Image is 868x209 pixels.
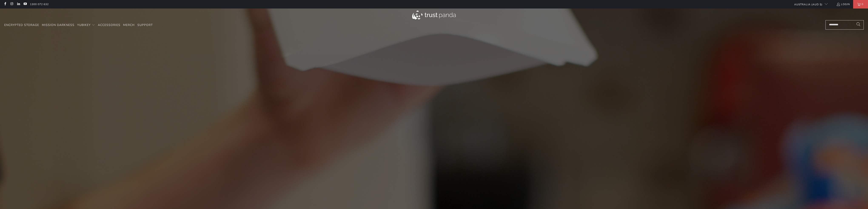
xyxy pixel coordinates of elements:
[123,23,135,27] span: Merch
[137,23,153,27] span: Support
[30,2,49,7] a: 1300 072 632
[17,3,20,6] a: Trust Panda Australia on LinkedIn
[836,2,850,7] a: Login
[42,23,74,27] span: Mission Darkness
[4,20,39,30] a: Encrypted Storage
[825,20,864,30] input: Search...
[98,23,120,27] span: Accessories
[853,20,864,30] button: Search
[123,20,135,30] a: Merch
[412,11,456,19] img: Trust Panda Australia
[23,3,27,6] a: Trust Panda Australia on YouTube
[42,20,74,30] a: Mission Darkness
[98,20,120,30] a: Accessories
[77,20,95,30] summary: YubiKey
[10,3,13,6] a: Trust Panda Australia on Instagram
[851,192,865,206] iframe: Button to launch messaging window
[77,23,91,27] span: YubiKey
[4,23,39,27] span: Encrypted Storage
[137,20,153,30] a: Support
[4,20,153,30] nav: Translation missing: en.navigation.header.main_nav
[3,3,7,6] a: Trust Panda Australia on Facebook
